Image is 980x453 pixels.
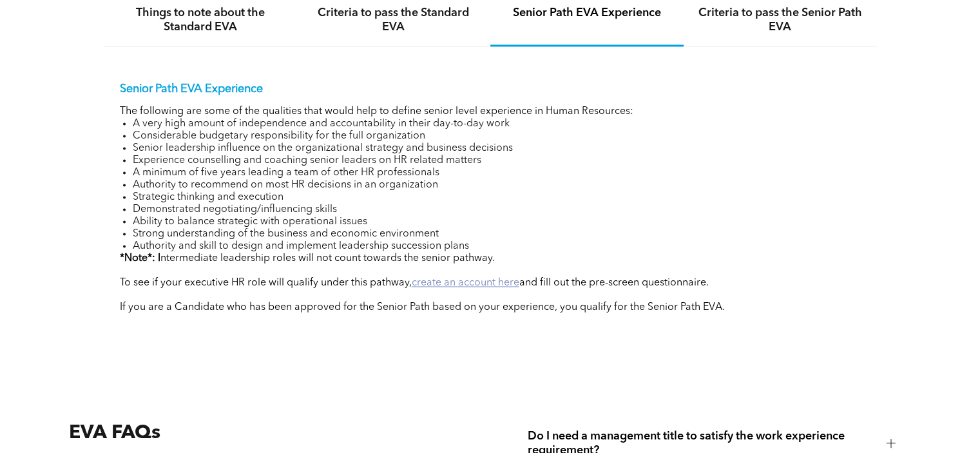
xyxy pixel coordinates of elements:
[120,302,861,314] p: If you are a Candidate who has been approved for the Senior Path based on your experience, you qu...
[133,118,861,130] li: A very high amount of independence and accountability in their day-to-day work
[120,82,861,96] p: Senior Path EVA Experience
[120,253,861,265] p: ntermediate leadership roles will not count towards the senior pathway.
[69,423,160,442] span: EVA FAQs
[133,204,861,216] li: Demonstrated negotiating/influencing skills
[133,216,861,228] li: Ability to balance strategic with operational issues
[502,6,672,20] h4: Senior Path EVA Experience
[695,6,865,34] h4: Criteria to pass the Senior Path EVA
[120,277,861,289] p: To see if your executive HR role will qualify under this pathway, and fill out the pre-screen que...
[133,155,861,167] li: Experience counselling and coaching senior leaders on HR related matters
[120,106,861,118] p: The following are some of the qualities that would help to define senior level experience in Huma...
[133,130,861,142] li: Considerable budgetary responsibility for the full organization
[133,191,861,204] li: Strategic thinking and execution
[133,179,861,191] li: Authority to recommend on most HR decisions in an organization
[133,142,861,155] li: Senior leadership influence on the organizational strategy and business decisions
[133,228,861,240] li: Strong understanding of the business and economic environment
[133,240,861,253] li: Authority and skill to design and implement leadership succession plans
[133,167,861,179] li: A minimum of five years leading a team of other HR professionals
[309,6,479,34] h4: Criteria to pass the Standard EVA
[115,6,285,34] h4: Things to note about the Standard EVA
[412,278,519,288] a: create an account here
